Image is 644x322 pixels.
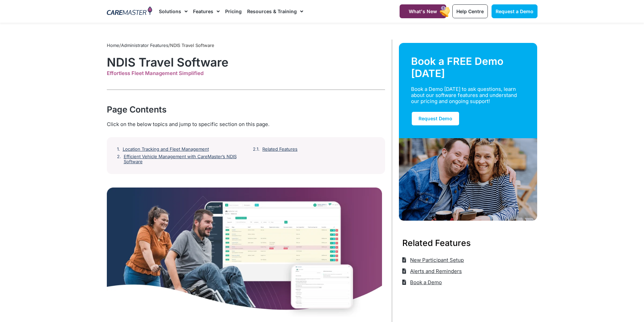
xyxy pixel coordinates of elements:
a: Location Tracking and Fleet Management [123,147,209,152]
h1: NDIS Travel Software [107,55,385,69]
a: Help Centre [452,4,488,18]
div: Book a Demo [DATE] to ask questions, learn about our software features and understand our pricing... [411,86,517,104]
a: New Participant Setup [402,254,464,266]
a: Efficient Vehicle Management with CareMaster’s NDIS Software [124,154,243,165]
a: Related Features [262,147,297,152]
a: Request Demo [411,111,460,126]
a: Home [107,43,119,48]
img: CareMaster Logo [107,6,152,17]
div: Click on the below topics and jump to specific section on this page. [107,121,385,128]
span: Book a Demo [408,277,442,288]
a: What's New [400,4,446,18]
span: Help Centre [456,8,484,14]
img: Support Worker and NDIS Participant out for a coffee. [399,138,538,221]
div: Effortless Fleet Management Simplified [107,70,385,76]
span: New Participant Setup [408,254,464,266]
span: Alerts and Reminders [408,266,462,277]
span: / / [107,43,214,48]
span: What's New [409,8,437,14]
div: Page Contents [107,103,385,116]
a: Alerts and Reminders [402,266,462,277]
span: Request a Demo [496,8,533,14]
span: NDIS Travel Software [170,43,214,48]
a: Administrator Features [121,43,168,48]
h3: Related Features [402,237,534,249]
a: Request a Demo [492,4,538,18]
span: Request Demo [419,116,452,121]
div: Book a FREE Demo [DATE] [411,55,525,79]
a: Book a Demo [402,277,442,288]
